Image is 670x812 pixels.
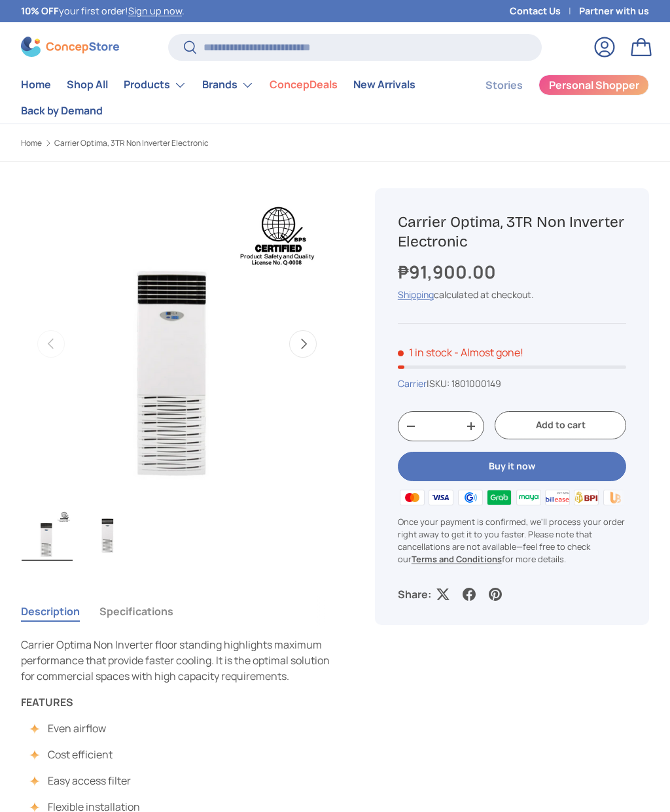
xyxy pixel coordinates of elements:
[398,260,499,284] strong: ₱91,900.00
[34,773,230,788] li: Easy access filter
[21,5,59,17] strong: 10% OFF
[353,72,415,97] a: New Arrivals
[510,4,579,18] a: Contact Us
[21,188,333,565] media-gallery: Gallery Viewer
[514,488,542,507] img: maya
[427,377,501,390] span: |
[21,72,454,124] nav: Primary
[82,509,133,561] img: carrier-optima-3tr-non-inverter-electronic-floor-standing-aircon-unit-full-view-concepstore
[54,139,209,147] a: Carrier Optima, 3TR Non Inverter Electronic
[398,586,431,602] p: Share:
[398,288,626,301] div: calculated at checkout.
[398,288,434,301] a: Shipping
[451,377,501,390] span: 1801000149
[412,553,502,565] a: Terms and Conditions
[124,72,186,98] a: Products
[21,637,333,684] p: Carrier Optima Non Inverter floor standing highlights maximum performance that provide faster coo...
[128,5,182,17] a: Sign up now
[202,72,254,98] a: Brands
[543,488,572,507] img: billease
[21,37,119,57] img: ConcepStore
[34,720,230,736] li: Even airflow
[398,377,427,390] a: Carrier
[21,139,42,147] a: Home
[485,73,523,98] a: Stories
[572,488,601,507] img: bpi
[270,72,338,97] a: ConcepDeals
[116,72,194,98] summary: Products
[34,747,230,762] li: Cost efficient
[21,596,80,626] button: Description
[21,4,185,18] p: your first order! .
[454,72,649,124] nav: Secondary
[538,75,649,95] a: Personal Shopper
[429,377,450,390] span: SKU:
[601,488,629,507] img: ubp
[579,4,649,18] a: Partner with us
[398,345,452,360] span: 1 in stock
[398,452,626,481] button: Buy it now
[398,488,427,507] img: master
[427,488,455,507] img: visa
[454,345,523,360] p: - Almost gone!
[194,72,262,98] summary: Brands
[398,516,626,566] p: Once your payment is confirmed, we'll process your order right away to get it to you faster. Plea...
[22,509,73,561] img: Carrier Optima, 3TR Non Inverter Electronic
[495,411,626,439] button: Add to cart
[21,98,103,124] a: Back by Demand
[67,72,108,97] a: Shop All
[456,488,485,507] img: gcash
[21,72,51,97] a: Home
[99,596,173,626] button: Specifications
[21,695,73,709] strong: FEATURES
[485,488,514,507] img: grabpay
[549,80,639,90] span: Personal Shopper
[398,212,626,251] h1: Carrier Optima, 3TR Non Inverter Electronic
[21,137,354,149] nav: Breadcrumbs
